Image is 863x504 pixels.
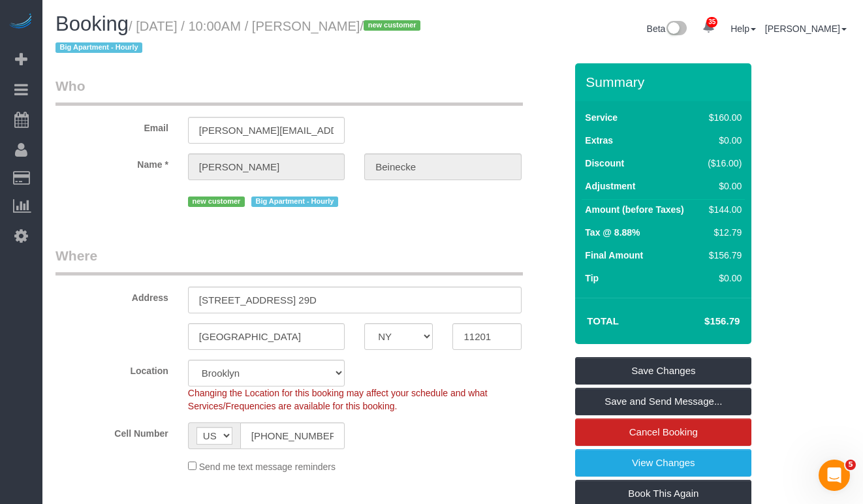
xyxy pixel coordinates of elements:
[730,24,756,34] a: Help
[819,460,850,491] iframe: Intercom live chat
[199,462,336,472] span: Send me text message reminders
[703,157,742,170] div: ($16.00)
[55,246,523,276] legend: Where
[665,316,740,327] h4: $156.79
[706,17,717,27] span: 35
[251,197,338,207] span: Big Apartment - Hourly
[585,111,618,124] label: Service
[587,315,619,326] strong: Total
[665,21,687,38] img: New interface
[575,388,751,415] a: Save and Send Message...
[586,74,745,89] h3: Summary
[188,117,345,144] input: Email
[188,153,345,180] input: First Name
[845,460,856,470] span: 5
[703,111,742,124] div: $160.00
[703,134,742,147] div: $0.00
[240,422,345,449] input: Cell Number
[585,249,643,262] label: Final Amount
[46,360,178,377] label: Location
[188,388,488,411] span: Changing the Location for this booking may affect your schedule and what Services/Frequencies are...
[364,20,420,31] span: new customer
[46,287,178,304] label: Address
[765,24,847,34] a: [PERSON_NAME]
[55,12,129,35] span: Booking
[46,117,178,134] label: Email
[585,272,599,285] label: Tip
[585,226,640,239] label: Tax @ 8.88%
[55,76,523,106] legend: Who
[575,357,751,385] a: Save Changes
[452,323,521,350] input: Zip Code
[585,134,613,147] label: Extras
[188,197,245,207] span: new customer
[703,180,742,193] div: $0.00
[703,249,742,262] div: $156.79
[696,13,721,42] a: 35
[585,180,635,193] label: Adjustment
[703,226,742,239] div: $12.79
[55,19,424,55] small: / [DATE] / 10:00AM / [PERSON_NAME]
[575,449,751,477] a: View Changes
[703,272,742,285] div: $0.00
[55,42,142,53] span: Big Apartment - Hourly
[585,203,683,216] label: Amount (before Taxes)
[46,422,178,440] label: Cell Number
[188,323,345,350] input: City
[703,203,742,216] div: $144.00
[364,153,521,180] input: Last Name
[46,153,178,171] label: Name *
[647,24,687,34] a: Beta
[575,418,751,446] a: Cancel Booking
[585,157,624,170] label: Discount
[8,13,34,31] img: Automaid Logo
